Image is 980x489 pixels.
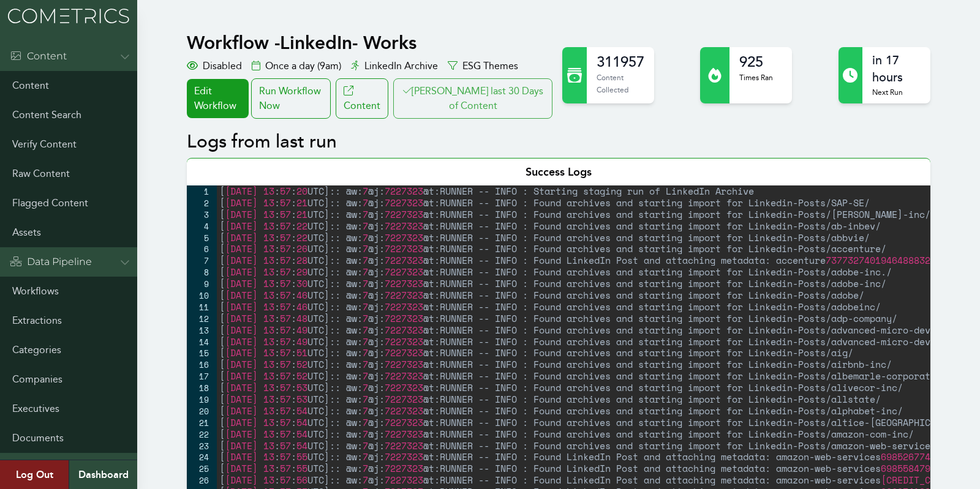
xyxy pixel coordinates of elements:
[187,32,555,54] h1: Workflow - LinkedIn- Works
[187,347,217,359] div: 15
[187,197,217,209] div: 2
[187,474,217,486] div: 26
[187,451,217,463] div: 24
[187,394,217,405] div: 19
[187,359,217,370] div: 16
[187,405,217,417] div: 20
[187,232,217,244] div: 5
[187,185,217,197] div: 1
[393,78,552,119] button: [PERSON_NAME] last 30 Days of Content
[187,158,930,185] div: Success Logs
[187,255,217,266] div: 7
[10,255,92,269] div: Data Pipeline
[187,417,217,428] div: 21
[187,209,217,220] div: 3
[187,131,930,153] h2: Logs from last run
[187,428,217,440] div: 22
[187,278,217,289] div: 9
[187,382,217,394] div: 18
[187,463,217,474] div: 25
[69,460,137,489] a: Dashboard
[187,266,217,278] div: 8
[739,52,773,72] h2: 925
[187,59,242,73] div: Disabled
[872,52,920,86] h2: in 17 hours
[597,52,644,72] h2: 311957
[187,313,217,324] div: 12
[187,243,217,255] div: 6
[872,86,920,99] p: Next Run
[187,79,248,118] a: Edit Workflow
[187,336,217,348] div: 14
[187,301,217,313] div: 11
[187,324,217,336] div: 13
[252,59,341,73] div: Once a day (9am)
[739,72,773,84] p: Times Ran
[251,78,331,119] div: Run Workflow Now
[336,78,388,119] a: Content
[448,59,518,73] div: ESG Themes
[10,49,67,64] div: Content
[187,440,217,452] div: 23
[187,220,217,232] div: 4
[187,289,217,301] div: 10
[187,370,217,382] div: 17
[597,72,644,95] p: Content Collected
[351,59,438,73] div: LinkedIn Archive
